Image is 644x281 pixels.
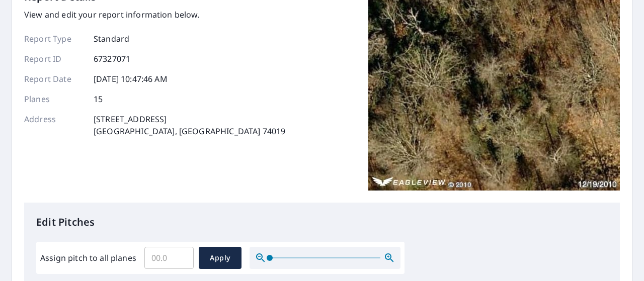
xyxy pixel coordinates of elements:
[24,73,85,85] p: Report Date
[36,215,608,230] p: Edit Pitches
[94,33,129,45] p: Standard
[94,73,168,85] p: [DATE] 10:47:46 AM
[40,252,136,264] label: Assign pitch to all planes
[24,93,85,105] p: Planes
[24,9,285,21] p: View and edit your report information below.
[94,113,285,137] p: [STREET_ADDRESS] [GEOGRAPHIC_DATA], [GEOGRAPHIC_DATA] 74019
[207,252,233,264] span: Apply
[199,247,242,269] button: Apply
[144,244,194,272] input: 00.0
[24,53,85,65] p: Report ID
[24,113,85,137] p: Address
[94,53,130,65] p: 67327071
[94,93,103,105] p: 15
[24,33,85,45] p: Report Type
